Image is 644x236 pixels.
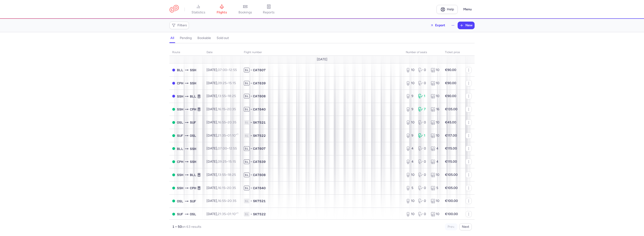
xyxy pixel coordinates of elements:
[406,186,414,190] div: 5
[207,81,236,85] span: [DATE],
[403,49,442,56] th: number of seats
[253,120,266,125] span: SK7521
[418,133,427,138] div: 1
[234,4,257,15] a: bookings
[190,172,196,177] span: BLL
[406,146,414,151] div: 4
[218,199,226,203] time: 16:55
[431,199,439,203] div: 10
[177,172,183,177] span: SSH
[250,212,252,216] span: •
[207,212,238,216] span: [DATE],
[228,134,238,138] time: 01:10
[244,186,249,190] span: 1L
[253,94,266,98] span: CAT608
[228,199,236,203] time: 20:35
[250,107,252,112] span: •
[218,160,226,164] time: 09:25
[210,4,234,15] a: flights
[406,120,414,125] div: 10
[229,146,237,150] time: 12:55
[190,212,196,217] span: OSL
[180,36,192,40] h4: pending
[177,94,183,99] span: SSH
[218,134,238,138] span: –
[177,81,183,86] span: CPH
[406,94,414,98] div: 9
[218,146,237,150] span: –
[228,81,236,85] time: 15:15
[437,5,458,14] a: Help
[431,133,439,138] div: 10
[253,212,266,216] span: SK7522
[445,107,457,111] strong: €135.00
[418,199,427,203] div: 0
[431,94,439,98] div: 10
[418,94,427,98] div: 1
[207,173,236,177] span: [DATE],
[187,4,210,15] a: statistics
[406,159,414,164] div: 4
[207,94,236,98] span: [DATE],
[445,212,458,216] strong: €100.00
[218,120,236,124] span: –
[253,107,266,112] span: CAT640
[207,134,238,138] span: [DATE],
[228,94,236,98] time: 18:25
[190,133,196,138] span: OSL
[197,36,211,40] h4: bookable
[253,81,266,86] span: CAT639
[244,68,249,72] span: 1L
[445,94,456,98] strong: €90.00
[250,146,252,151] span: •
[244,159,249,164] span: 1L
[244,173,249,177] span: 1L
[445,134,457,138] strong: €117.00
[445,160,457,164] strong: €115.00
[227,107,236,111] time: 20:35
[406,173,414,177] div: 10
[218,212,238,216] span: –
[244,120,249,125] span: 1L
[445,120,456,124] strong: €45.00
[406,107,414,112] div: 9
[177,159,183,164] span: CPH
[217,10,227,15] span: flights
[207,120,236,124] span: [DATE],
[177,107,183,112] span: SSH
[182,225,201,229] span: on 63 results
[229,68,237,72] time: 12:55
[217,36,229,40] h4: sold out
[169,5,179,14] a: CitizenPlane red outlined logo
[236,133,238,136] sup: +1
[253,133,266,138] span: SK7522
[253,199,266,203] span: SK7521
[177,185,183,191] span: SSH
[192,10,205,15] span: statistics
[244,81,249,86] span: 1L
[190,67,196,73] span: SSH
[253,159,266,164] span: CAT639
[218,186,225,190] time: 16:15
[418,68,427,72] div: 0
[244,146,249,151] span: 1L
[190,199,196,204] span: SUF
[177,133,183,138] span: SUF
[244,107,249,112] span: 1L
[190,146,196,151] span: SSH
[177,199,183,204] span: OSL
[207,199,236,203] span: [DATE],
[218,107,236,111] span: –
[257,4,280,15] a: reports
[445,81,456,85] strong: €90.00
[460,5,475,14] button: Menu
[218,146,227,150] time: 07:00
[177,120,183,125] span: OSL
[431,81,439,86] div: 10
[431,120,439,125] div: 10
[445,68,456,72] strong: €90.00
[207,107,236,111] span: [DATE],
[207,68,237,72] span: [DATE],
[447,8,454,11] span: Help
[431,173,439,177] div: 10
